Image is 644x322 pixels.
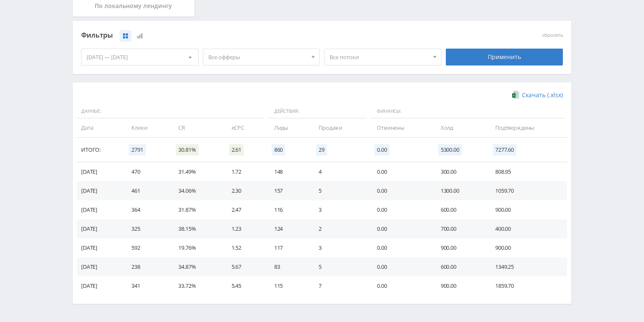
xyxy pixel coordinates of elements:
td: 1.72 [223,162,266,181]
td: Лиды [266,118,310,137]
span: 29 [316,144,327,156]
td: [DATE] [77,162,123,181]
td: Клики [123,118,170,137]
span: 7277.60 [493,144,516,156]
span: Финансы: [371,104,565,119]
td: 31.87% [170,200,223,219]
td: 470 [123,162,170,181]
span: 860 [272,144,286,156]
td: 238 [123,257,170,276]
td: 5 [310,181,368,200]
td: 1.52 [223,238,266,257]
td: 1349.25 [487,257,567,276]
td: 2.47 [223,200,266,219]
td: 0.00 [368,181,432,200]
span: Все офферы [208,49,307,65]
a: Скачать (.xlsx) [512,91,563,99]
td: [DATE] [77,276,123,295]
td: 400.00 [487,219,567,238]
td: 300.00 [432,162,487,181]
td: 364 [123,200,170,219]
td: 0.00 [368,238,432,257]
td: 3 [310,200,368,219]
td: [DATE] [77,219,123,238]
td: 31.49% [170,162,223,181]
td: 325 [123,219,170,238]
td: 115 [266,276,310,295]
td: 34.87% [170,257,223,276]
td: 116 [266,200,310,219]
td: 1859.70 [487,276,567,295]
td: 34.06% [170,181,223,200]
td: 7 [310,276,368,295]
span: 5300.00 [438,144,462,156]
td: 1059.70 [487,181,567,200]
span: 2.61 [229,144,244,156]
td: 33.72% [170,276,223,295]
td: [DATE] [77,257,123,276]
td: 592 [123,238,170,257]
td: 900.00 [487,200,567,219]
td: 5.45 [223,276,266,295]
td: [DATE] [77,200,123,219]
span: 30.81% [176,144,198,156]
td: [DATE] [77,238,123,257]
td: 2.30 [223,181,266,200]
span: Скачать (.xlsx) [522,92,563,98]
div: Применить [446,49,563,65]
td: CR [170,118,223,137]
td: 157 [266,181,310,200]
td: Дата [77,118,123,137]
span: 0.00 [374,144,389,156]
td: 0.00 [368,219,432,238]
span: Все потоки [330,49,428,65]
td: Подтверждены [487,118,567,137]
td: 4 [310,162,368,181]
td: 900.00 [432,276,487,295]
td: 700.00 [432,219,487,238]
td: 83 [266,257,310,276]
td: eCPC [223,118,266,137]
td: Итого: [77,138,123,162]
td: 600.00 [432,257,487,276]
td: 3 [310,238,368,257]
td: 1300.00 [432,181,487,200]
td: 19.76% [170,238,223,257]
img: xlsx [512,90,519,99]
td: 0.00 [368,162,432,181]
td: 117 [266,238,310,257]
td: 148 [266,162,310,181]
td: Продажи [310,118,368,137]
td: 341 [123,276,170,295]
span: Данные: [77,104,264,119]
td: 900.00 [432,238,487,257]
td: [DATE] [77,181,123,200]
span: Действия: [268,104,366,119]
button: сбросить [542,33,563,38]
td: 900.00 [487,238,567,257]
div: Фильтры [81,29,442,42]
div: [DATE] — [DATE] [82,49,198,65]
td: Отменены [368,118,432,137]
td: 600.00 [432,200,487,219]
td: Холд [432,118,487,137]
td: 1.23 [223,219,266,238]
td: 124 [266,219,310,238]
td: 461 [123,181,170,200]
td: 2 [310,219,368,238]
td: 808.95 [487,162,567,181]
td: 0.00 [368,200,432,219]
td: 5 [310,257,368,276]
td: 38.15% [170,219,223,238]
span: 2791 [129,144,145,156]
td: 0.00 [368,257,432,276]
td: 5.67 [223,257,266,276]
td: 0.00 [368,276,432,295]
